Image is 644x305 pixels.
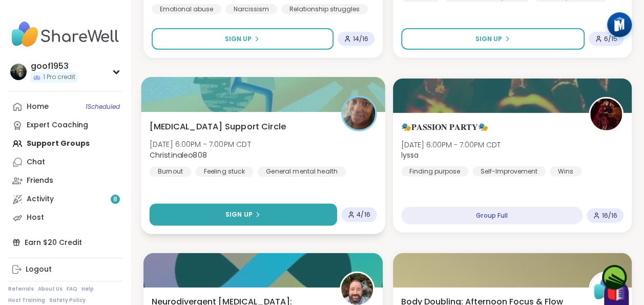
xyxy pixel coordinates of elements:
img: ShareWell Nav Logo [8,16,122,52]
button: Sign Up [152,28,334,50]
b: lyssa [401,150,419,160]
img: Brian_L [341,273,373,305]
span: 🎭𝐏𝐀𝐒𝐒𝐈𝐎𝐍 𝐏𝐀𝐑𝐓𝐘🎭 [401,121,488,134]
span: 14 / 16 [353,35,368,43]
div: Feeling stuck [195,166,253,177]
a: Chat [8,153,122,171]
span: Sign Up [475,34,502,44]
div: Self-Improvement [472,166,546,177]
a: About Us [38,285,63,293]
a: Host Training [8,297,45,304]
b: Christinaleo808 [150,150,207,160]
span: Sign Up [225,34,252,44]
div: Host [27,213,44,223]
span: [MEDICAL_DATA] Support Circle [150,120,286,132]
button: Sign Up [150,204,337,226]
a: Referrals [8,285,34,293]
div: Friends [27,176,53,186]
div: Finding purpose [401,166,468,177]
span: 16 / 16 [602,212,617,220]
img: ShareWell [590,273,622,305]
div: Narcissism [225,4,277,14]
span: [DATE] 6:00PM - 7:00PM CDT [401,140,501,150]
div: General mental health [258,166,346,177]
span: 1 Scheduled [86,103,120,111]
a: Logout [8,260,122,279]
a: Activity8 [8,190,122,208]
span: [DATE] 6:00PM - 7:00PM CDT [150,139,251,149]
a: Expert Coaching [8,116,122,135]
img: goof1953 [10,64,27,80]
img: lyssa [590,99,622,130]
span: Sign Up [225,210,253,219]
a: Home1Scheduled [8,98,122,116]
div: Relationship struggles [281,4,368,14]
img: Christinaleo808 [343,98,375,130]
div: Logout [26,264,52,275]
button: Sign Up [401,28,585,50]
div: Expert Coaching [27,120,88,130]
div: Home [27,102,49,112]
div: Chat [27,157,45,167]
div: Activity [27,194,54,204]
span: 4 / 16 [357,211,370,219]
div: Burnout [150,166,192,177]
div: Wins [550,166,581,177]
span: 8 [113,195,117,204]
a: FAQ [67,285,77,293]
a: Host [8,208,122,227]
span: 1 Pro credit [43,73,75,82]
div: goof1953 [31,61,77,72]
div: Group Full [401,207,583,224]
div: Earn $20 Credit [8,233,122,252]
a: Friends [8,171,122,190]
span: 6 / 15 [604,35,617,43]
a: Safety Policy [49,297,86,304]
a: Help [81,285,94,293]
div: Emotional abuse [152,4,221,14]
